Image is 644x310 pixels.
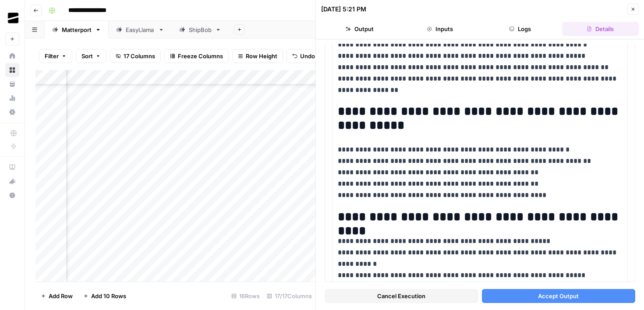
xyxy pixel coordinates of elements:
[5,91,19,105] a: Usage
[321,5,366,14] div: [DATE] 5:21 PM
[6,175,19,188] div: What's new?
[300,52,315,60] span: Undo
[263,289,315,303] div: 17/17 Columns
[5,77,19,91] a: Your Data
[325,289,478,303] button: Cancel Execution
[45,21,109,39] a: Matterport
[377,292,425,300] span: Cancel Execution
[5,63,19,77] a: Browse
[482,22,559,36] button: Logs
[164,49,229,63] button: Freeze Columns
[49,292,73,300] span: Add Row
[45,52,59,60] span: Filter
[5,188,19,202] button: Help + Support
[35,289,78,303] button: Add Row
[5,49,19,63] a: Home
[287,49,321,63] button: Undo
[178,52,223,60] span: Freeze Columns
[5,7,19,29] button: Workspace: OGM
[172,21,229,39] a: ShipBob
[5,160,19,174] a: AirOps Academy
[5,10,21,26] img: OGM Logo
[109,21,172,39] a: EasyLlama
[538,292,579,300] span: Accept Output
[232,49,283,63] button: Row Height
[401,22,478,36] button: Inputs
[5,174,19,188] button: What's new?
[482,289,636,303] button: Accept Output
[228,289,263,303] div: 16 Rows
[39,49,72,63] button: Filter
[246,52,277,60] span: Row Height
[62,25,92,34] div: Matterport
[562,22,639,36] button: Details
[110,49,161,63] button: 17 Columns
[81,52,93,60] span: Sort
[189,25,212,34] div: ShipBob
[124,52,155,60] span: 17 Columns
[91,292,126,300] span: Add 10 Rows
[126,25,155,34] div: EasyLlama
[78,289,131,303] button: Add 10 Rows
[321,22,398,36] button: Output
[76,49,106,63] button: Sort
[5,105,19,119] a: Settings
